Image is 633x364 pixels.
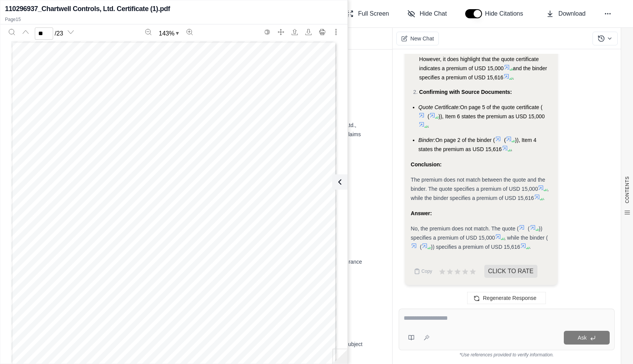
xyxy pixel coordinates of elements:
button: New Chat [396,32,439,45]
span: ANUSCRIPT ENDORSEMENT [138,81,214,86]
button: Full screen [275,26,287,38]
span: In consideration of the premium charged for this Policy, it is hereby understood and agreed that [37,98,248,103]
span: M [133,81,138,86]
span: The analysis report does not explicitly state whether the premium matches. However, it does highl... [419,38,550,71]
span: The premium does not match between the quote and the binder. The quote specifies a premium of USD... [411,177,545,192]
span: . [511,146,513,152]
span: Hide Chat [420,9,447,18]
input: Enter a page number [35,27,53,40]
span: CLICK TO RATE [484,265,537,278]
span: ( [420,244,422,250]
h2: 110296937_Chartwell Controls, Ltd. Certificate (1).pdf [5,3,170,14]
span: Copy [422,268,432,274]
span: . [529,244,531,250]
span: ALL OTHER TERMS AND CONDITIONS [81,267,170,272]
span: , while the binder specifies a premium of USD 15,616 [411,186,549,201]
span: )) specifies a premium of USD 15,616 [431,244,520,250]
span: No, the premium does not match. The quote ( [411,225,519,232]
button: Hide Chat [404,6,450,21]
span: Binder: [419,137,435,143]
span: ( [504,137,506,143]
span: 143 % [159,29,175,38]
span: )) specifies a premium of USD 15,000 [411,225,542,241]
span: . [543,195,545,201]
span: )), Item 4 states the premium as USD 15,616 [419,137,537,152]
span: Download [558,9,586,18]
span: and the binder specifies a premium of USD 15,616 [419,65,547,81]
p: Page 15 [5,16,343,23]
strong: Conclusion: [411,161,442,168]
span: Quote Certificate: [419,104,460,110]
span: ( [528,225,530,232]
span: CONTENTS [624,176,630,203]
span: Ltd. [108,125,116,130]
button: Download [302,26,315,38]
span: / 23 [55,29,63,38]
button: Ask [564,331,610,345]
strong: Answer: [411,210,432,216]
span: OF THIS POLICY [172,267,211,272]
span: Hide Citations [485,9,528,18]
span: Full Screen [358,9,389,18]
span: Confirming with Source Documents: [419,89,512,95]
button: Full Screen [343,6,392,21]
button: Regenerate Response [467,292,546,304]
button: Zoom in [183,26,196,38]
button: Copy [411,264,435,279]
button: Download [543,6,589,21]
span: Regenerate Response [483,295,536,301]
button: More actions [330,26,342,38]
button: Previous page [19,26,32,38]
button: Search [6,26,18,38]
span: ( [428,113,430,119]
span: . [513,74,514,81]
span: New Chat [411,35,434,42]
span: - Chartwell Energy Solutions [44,125,106,130]
span: , while the binder ( [504,235,548,241]
button: Zoom document [156,27,182,40]
span: )), Item 6 states the premium as USD 15,000 [438,113,545,119]
button: Zoom out [142,26,154,38]
span: REMAIN UNCHANGED. [213,267,266,272]
span: - Albireo Energy International Limited [44,132,125,137]
div: *Use references provided to verify information. [399,350,615,358]
button: Next page [65,26,77,38]
span: . [428,122,429,129]
span: On page 2 of the binder ( [435,137,495,143]
button: Switch to the dark theme [261,26,273,38]
span: On page 5 of the quote certificate ( [460,104,543,110]
span: - Item 1. of the DECLARATIONS is amended with the addition of the following entities: [44,111,232,116]
span: : [248,98,249,103]
span: - Control Engineering, LLC [44,140,102,145]
button: Print [316,26,328,38]
span: Ask [578,335,586,341]
button: Open file [289,26,301,38]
